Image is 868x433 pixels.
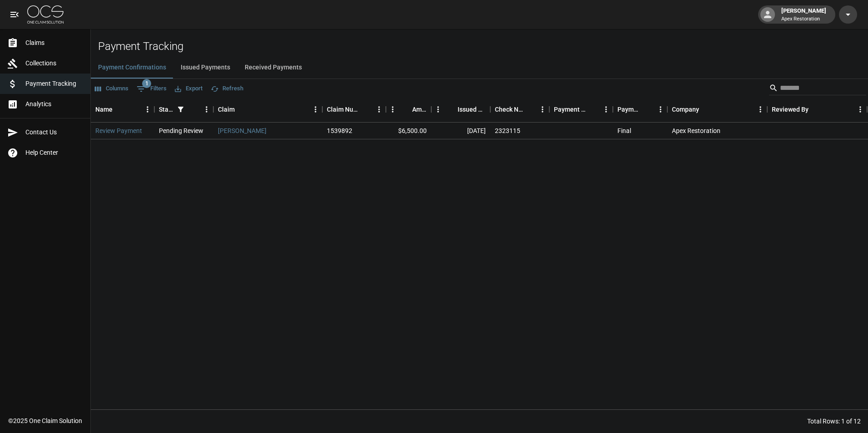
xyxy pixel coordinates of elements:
[781,15,826,23] p: Apex Restoration
[372,103,386,116] button: Menu
[641,103,654,116] button: Sort
[490,97,549,122] div: Check Number
[237,57,309,79] button: Received Payments
[699,103,712,116] button: Sort
[617,126,631,135] div: Final
[587,103,599,116] button: Sort
[173,57,237,79] button: Issued Payments
[386,97,431,122] div: Amount
[667,123,767,139] div: Apex Restoration
[25,59,83,68] span: Collections
[495,97,523,122] div: Check Number
[95,97,113,122] div: Name
[322,97,386,122] div: Claim Number
[386,103,399,116] button: Menu
[809,103,821,116] button: Sort
[218,97,235,122] div: Claim
[309,103,322,116] button: Menu
[25,38,83,48] span: Claims
[431,97,490,122] div: Issued Date
[208,82,246,96] button: Refresh
[399,103,412,116] button: Sort
[200,103,213,116] button: Menu
[91,97,154,122] div: Name
[807,417,861,426] div: Total Rows: 1 of 12
[25,128,83,137] span: Contact Us
[386,123,431,139] div: $6,500.00
[617,97,641,122] div: Payment Type
[327,126,352,135] div: 1539892
[91,57,868,79] div: dynamic tabs
[8,416,82,425] div: © 2025 One Claim Solution
[445,103,458,116] button: Sort
[173,82,205,96] button: Export
[98,40,868,53] h2: Payment Tracking
[778,6,830,23] div: [PERSON_NAME]
[25,79,83,89] span: Payment Tracking
[495,126,520,135] div: 2323115
[431,123,490,139] div: [DATE]
[769,81,866,97] div: Search
[25,99,83,109] span: Analytics
[767,97,867,122] div: Reviewed By
[599,103,613,116] button: Menu
[613,97,667,122] div: Payment Type
[5,5,24,24] button: open drawer
[754,103,767,116] button: Menu
[159,97,174,122] div: Status
[327,97,360,122] div: Claim Number
[431,103,445,116] button: Menu
[159,126,203,135] div: Pending Review
[93,82,131,96] button: Select columns
[187,103,200,116] button: Sort
[154,97,213,122] div: Status
[672,97,699,122] div: Company
[213,97,322,122] div: Claim
[91,57,173,79] button: Payment Confirmations
[113,103,125,116] button: Sort
[772,97,809,122] div: Reviewed By
[549,97,613,122] div: Payment Method
[174,103,187,116] button: Show filters
[218,126,266,135] a: [PERSON_NAME]
[142,79,151,88] span: 1
[134,82,169,96] button: Show filters
[853,103,867,116] button: Menu
[554,97,587,122] div: Payment Method
[141,103,154,116] button: Menu
[25,148,83,157] span: Help Center
[536,103,549,116] button: Menu
[458,97,486,122] div: Issued Date
[95,126,142,135] a: Review Payment
[27,5,64,24] img: ocs-logo-white-transparent.png
[360,103,372,116] button: Sort
[235,103,247,116] button: Sort
[174,103,187,116] div: 1 active filter
[654,103,667,116] button: Menu
[667,97,767,122] div: Company
[412,97,427,122] div: Amount
[523,103,536,116] button: Sort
